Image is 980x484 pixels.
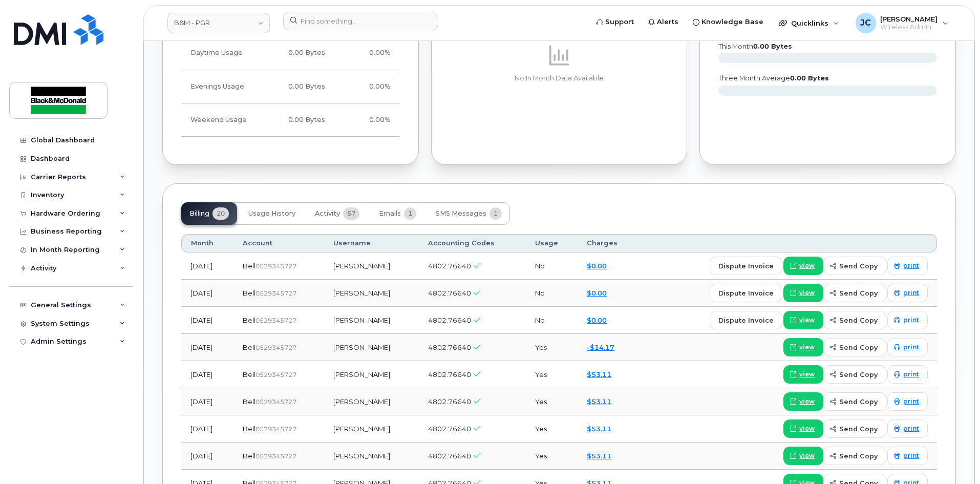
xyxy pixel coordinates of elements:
a: print [887,419,928,438]
a: Support [589,12,641,32]
span: print [903,424,919,433]
th: Username [324,234,419,252]
span: Alerts [657,17,678,27]
td: No [526,280,578,307]
span: Bell [243,289,255,297]
a: Alerts [641,12,686,32]
button: send copy [823,311,886,329]
button: dispute invoice [710,311,782,329]
span: Support [605,17,634,27]
span: SMS Messages [436,209,486,218]
span: print [903,397,919,406]
a: $0.00 [587,316,607,324]
span: Bell [243,262,255,270]
span: 4802.76640 [428,397,471,406]
span: 4802.76640 [428,343,471,351]
a: view [783,447,823,465]
span: send copy [839,261,878,271]
p: No In Month Data Available [450,74,669,83]
span: dispute invoice [718,315,774,325]
text: this month [718,43,792,50]
td: Evenings Usage [181,70,262,103]
a: print [887,338,928,356]
th: Usage [526,234,578,252]
span: Activity [315,209,340,218]
span: 1 [489,207,502,220]
button: send copy [823,338,886,356]
span: 1 [404,207,416,220]
tr: Friday from 6:00pm to Monday 8:00am [181,103,400,137]
span: view [799,424,815,433]
td: 0.00% [334,36,400,70]
text: three month average [718,74,829,82]
div: Quicklinks [772,13,846,33]
span: send copy [839,343,878,352]
span: view [799,288,815,298]
span: print [903,343,919,352]
a: view [783,392,823,411]
tr: Weekdays from 6:00pm to 8:00am [181,70,400,103]
span: 0529345727 [255,344,296,351]
span: Quicklinks [791,19,828,27]
span: 0529345727 [255,371,296,378]
span: Usage History [248,209,295,218]
span: Bell [243,370,255,378]
td: Yes [526,361,578,388]
a: view [783,338,823,356]
span: 0529345727 [255,317,296,324]
td: [DATE] [181,252,233,280]
td: 0.00% [334,70,400,103]
span: print [903,315,919,325]
a: print [887,284,928,302]
td: 0.00 Bytes [262,70,334,103]
a: $53.11 [587,370,611,378]
span: send copy [839,451,878,461]
td: [PERSON_NAME] [324,334,419,361]
button: send copy [823,365,886,384]
span: print [903,370,919,379]
td: [DATE] [181,443,233,470]
span: Bell [243,343,255,351]
span: send copy [839,397,878,407]
span: 0529345727 [255,262,296,270]
td: [DATE] [181,388,233,415]
a: print [887,447,928,465]
span: view [799,370,815,379]
th: Account [233,234,324,252]
span: 57 [343,207,359,220]
td: Yes [526,443,578,470]
span: print [903,288,919,298]
div: Jackie Cox [848,13,955,33]
span: 0529345727 [255,452,296,460]
span: send copy [839,315,878,325]
td: Yes [526,415,578,443]
a: $53.11 [587,397,611,406]
span: Bell [243,425,255,433]
a: view [783,284,823,302]
tspan: 0.00 Bytes [790,74,829,82]
span: 4802.76640 [428,452,471,460]
td: 0.00% [334,103,400,137]
span: 4802.76640 [428,316,471,324]
a: view [783,257,823,275]
button: send copy [823,447,886,465]
a: print [887,311,928,329]
a: print [887,257,928,275]
a: $53.11 [587,425,611,433]
td: [PERSON_NAME] [324,307,419,334]
td: [DATE] [181,361,233,388]
button: send copy [823,419,886,438]
td: No [526,252,578,280]
a: B&M - PGR [167,13,270,33]
a: $0.00 [587,262,607,270]
td: Yes [526,334,578,361]
a: view [783,365,823,384]
span: view [799,261,815,270]
a: view [783,311,823,329]
span: print [903,261,919,270]
span: 0529345727 [255,425,296,433]
td: [PERSON_NAME] [324,443,419,470]
a: -$14.17 [587,343,614,351]
td: No [526,307,578,334]
button: dispute invoice [710,257,782,275]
